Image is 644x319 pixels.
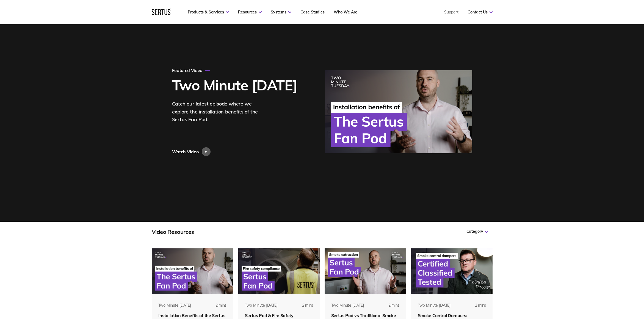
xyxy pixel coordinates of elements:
a: Systems [271,10,291,15]
h1: Two Minute [DATE] [172,77,297,93]
a: Products & Services [188,10,229,15]
div: Category [466,229,488,234]
div: 2 mins [377,303,399,313]
div: Catch our latest episode where we explore the installation benefits of the Sertus Fan Pod. [172,100,263,124]
div: Two Minute [DATE] [158,303,191,308]
a: Who We Are [334,10,357,15]
div: Watch Video [172,147,199,156]
div: Featured Video [172,68,210,73]
div: Two Minute [DATE] [331,303,364,308]
iframe: Chat Widget [545,255,644,319]
div: 2 mins [290,303,313,313]
a: Resources [238,10,262,15]
div: Two Minute [DATE] [245,303,278,308]
div: Video Resources [152,228,194,235]
a: Support [444,10,458,15]
a: Case Studies [300,10,325,15]
div: Two Minute [DATE] [418,303,451,308]
div: 2 mins [204,303,226,313]
a: Contact Us [468,10,493,15]
div: 2 mins [463,303,486,313]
